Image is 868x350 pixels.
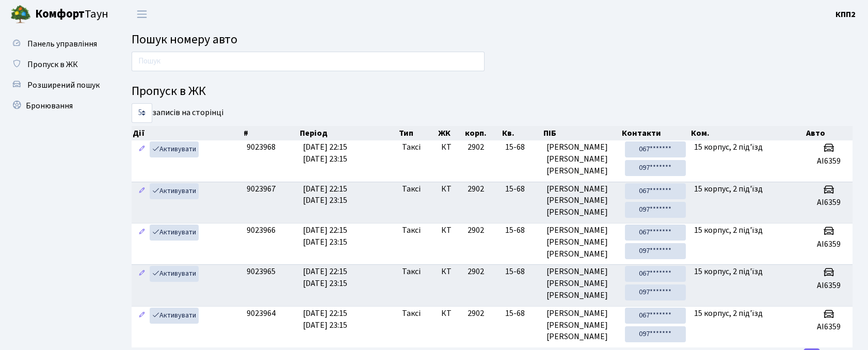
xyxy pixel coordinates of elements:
span: 15-68 [505,141,538,153]
a: Розширений пошук [5,75,108,96]
label: записів на сторінці [132,103,223,123]
span: КТ [441,308,459,320]
th: ПІБ [542,126,621,140]
span: Таун [35,6,108,23]
img: logo.png [10,4,31,25]
a: КПП2 [835,8,856,21]
span: 9023965 [247,266,276,277]
span: [PERSON_NAME] [PERSON_NAME] [PERSON_NAME] [546,266,617,301]
span: 15 корпус, 2 під'їзд [694,266,763,277]
h5: АІ6359 [809,322,848,332]
span: 15-68 [505,308,538,320]
span: 15-68 [505,225,538,236]
span: 9023968 [247,141,276,153]
th: Дії [132,126,243,140]
a: Редагувати [136,183,148,199]
span: 2902 [468,308,484,319]
a: Редагувати [136,308,148,324]
span: [DATE] 22:15 [DATE] 23:15 [303,308,347,331]
span: КТ [441,266,459,278]
th: Кв. [501,126,542,140]
th: Авто [805,126,853,140]
span: Панель управління [27,38,97,50]
span: 15 корпус, 2 під'їзд [694,308,763,319]
span: 15 корпус, 2 під'їзд [694,225,763,236]
h5: АІ6359 [809,281,848,291]
span: [PERSON_NAME] [PERSON_NAME] [PERSON_NAME] [546,141,617,177]
th: Тип [398,126,437,140]
span: Таксі [402,308,421,320]
a: Активувати [150,225,199,241]
b: Комфорт [35,6,85,22]
a: Редагувати [136,266,148,282]
span: КТ [441,183,459,195]
th: корп. [464,126,501,140]
span: 2902 [468,141,484,153]
span: 15 корпус, 2 під'їзд [694,141,763,153]
span: КТ [441,141,459,153]
span: 15-68 [505,183,538,195]
a: Пропуск в ЖК [5,54,108,75]
input: Пошук [132,52,485,71]
a: Активувати [150,183,199,199]
span: 2902 [468,266,484,277]
th: # [243,126,299,140]
a: Активувати [150,308,199,324]
span: Бронювання [26,100,73,112]
h5: АІ6359 [809,198,848,208]
span: Таксі [402,225,421,236]
span: 2902 [468,183,484,195]
a: Редагувати [136,141,148,157]
span: Таксі [402,141,421,153]
span: 9023967 [247,183,276,195]
a: Панель управління [5,34,108,54]
b: КПП2 [835,9,856,20]
h5: АІ6359 [809,240,848,249]
span: Пошук номеру авто [132,30,237,49]
span: [PERSON_NAME] [PERSON_NAME] [PERSON_NAME] [546,225,617,260]
th: Період [299,126,398,140]
span: [DATE] 22:15 [DATE] 23:15 [303,141,347,165]
th: Ком. [690,126,805,140]
span: 9023966 [247,225,276,236]
a: Редагувати [136,225,148,241]
span: [PERSON_NAME] [PERSON_NAME] [PERSON_NAME] [546,183,617,219]
a: Активувати [150,266,199,282]
span: [DATE] 22:15 [DATE] 23:15 [303,266,347,289]
button: Переключити навігацію [129,6,155,23]
span: 15 корпус, 2 під'їзд [694,183,763,195]
span: 15-68 [505,266,538,278]
h5: АІ6359 [809,156,848,166]
span: Таксі [402,266,421,278]
span: Пропуск в ЖК [27,59,78,70]
span: Таксі [402,183,421,195]
span: 2902 [468,225,484,236]
select: записів на сторінці [132,103,152,123]
span: Розширений пошук [27,79,100,91]
span: 9023964 [247,308,276,319]
th: Контакти [621,126,690,140]
h4: Пропуск в ЖК [132,84,853,99]
span: [PERSON_NAME] [PERSON_NAME] [PERSON_NAME] [546,308,617,343]
span: [DATE] 22:15 [DATE] 23:15 [303,225,347,248]
span: [DATE] 22:15 [DATE] 23:15 [303,183,347,206]
span: КТ [441,225,459,236]
a: Активувати [150,141,199,157]
a: Бронювання [5,96,108,116]
th: ЖК [437,126,463,140]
